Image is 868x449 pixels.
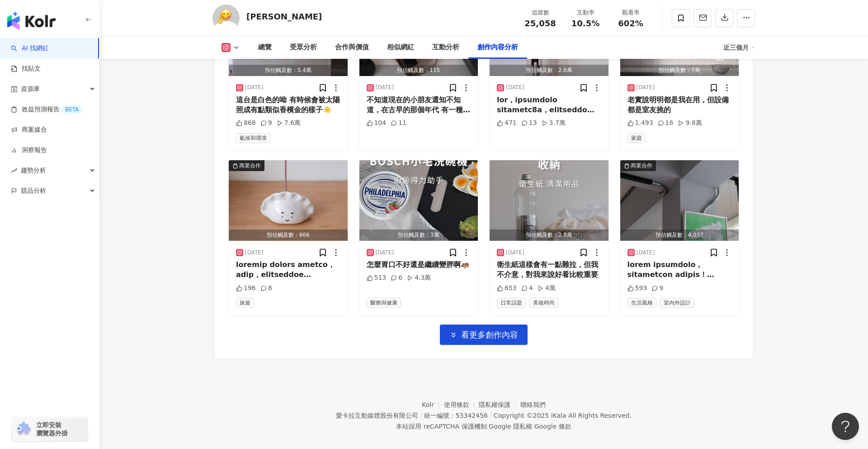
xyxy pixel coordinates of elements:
div: [DATE] [637,84,655,91]
div: [DATE] [506,84,524,91]
div: 預估觸及數：115 [359,65,478,76]
img: logo [7,12,56,30]
span: 本站採用 reCAPTCHA 保護機制 [396,421,571,432]
div: 868 [236,119,256,128]
img: post-image [359,160,478,241]
div: 預估觸及數：5.4萬 [229,65,348,76]
div: 創作內容分析 [477,42,518,53]
div: 追蹤數 [523,8,557,17]
span: 美妝時尚 [529,298,558,308]
span: | [420,412,422,419]
span: rise [11,167,17,174]
div: 老實說明明都是我在用，但設備都是室友挑的 [627,95,732,115]
div: 196 [236,284,256,293]
iframe: Help Scout Beacon - Open [832,413,859,440]
div: 受眾分析 [290,42,317,53]
span: 日常話題 [497,298,526,308]
div: 1,493 [627,119,653,128]
img: post-image [620,160,739,241]
div: 8 [260,284,272,293]
div: Copyright © 2025 All Rights Reserved. [494,412,632,419]
a: Google 條款 [534,423,571,430]
div: 近三個月 [723,40,755,55]
a: Google 隱私權 [489,423,532,430]
div: 7.6萬 [277,119,301,128]
span: | [532,423,534,430]
a: chrome extension立即安裝 瀏覽器外掛 [12,417,88,441]
div: 怎麼胃口不好還是繼續變胖啊🦛 [367,260,471,270]
button: 預估觸及數：3萬 [359,160,478,241]
div: [DATE] [637,249,655,257]
button: 看更多創作內容 [440,325,528,345]
button: 商業合作預估觸及數：866 [229,160,348,241]
div: 3.7萬 [542,119,566,128]
span: 602% [618,19,643,28]
div: lorem ipsumdolo，sitametcon adipis！elitseddoeiusmodt incididun，utla⸜(* ॑꒳ ॑* )⸝ ⌣̈⃝ *~etdo~* ma：al... [627,260,732,280]
div: 6 [391,273,402,282]
button: 商業合作預估觸及數：4,037 [620,160,739,241]
div: 合作與價值 [335,42,369,53]
a: Kolr [422,401,443,408]
div: 104 [367,119,387,128]
span: 氣候和環境 [236,133,270,143]
div: 預估觸及數：866 [229,229,348,241]
div: 預估觸及數：2.6萬 [490,65,609,76]
div: 513 [367,273,387,282]
a: 洞察報告 [11,146,47,155]
span: 旅遊 [236,298,254,308]
img: post-image [490,160,609,241]
div: 9.8萬 [678,119,702,128]
div: 互動分析 [432,42,459,53]
div: [DATE] [376,249,394,257]
div: 4 [521,284,533,293]
div: 預估觸及數：2.8萬 [490,229,609,241]
div: 預估觸及數：7萬 [620,65,739,76]
div: 4萬 [538,284,556,293]
span: 醫療與健康 [367,298,401,308]
div: [DATE] [376,84,394,91]
div: 總覽 [258,42,272,53]
div: 13 [521,119,537,128]
div: 統一編號：53342456 [424,412,488,419]
span: 立即安裝 瀏覽器外掛 [36,421,68,437]
a: 使用條款 [444,401,479,408]
span: 25,058 [524,19,556,28]
div: 653 [497,284,517,293]
a: 找貼文 [11,64,41,73]
div: [PERSON_NAME] [246,11,322,22]
div: 愛卡拉互動媒體股份有限公司 [336,412,418,419]
div: 9 [651,284,663,293]
div: 11 [391,119,406,128]
div: 不知道現在的小朋友還知不知道，在古早的那個年代 有一種浪漫宣言叫做 「你想要的話，我就把天上的星星月亮都摘下來給你」 今年中秋 @zenlet 《Mission 2025: Lunar Core... [367,95,471,115]
div: 16 [658,119,674,128]
span: 競品分析 [21,181,46,201]
div: 471 [497,119,517,128]
div: [DATE] [506,249,524,257]
div: [DATE] [245,84,264,91]
div: 互動率 [568,8,603,17]
a: iKala [551,412,566,419]
span: | [490,412,492,419]
span: 資源庫 [21,79,40,99]
div: 相似網紅 [387,42,414,53]
div: 4.3萬 [407,273,431,282]
span: 看更多創作內容 [461,330,518,340]
a: 效益預測報告BETA [11,105,82,114]
span: 家庭 [627,133,646,143]
span: 生活風格 [627,298,656,308]
div: 預估觸及數：4,037 [620,229,739,241]
div: 商業合作 [631,161,652,170]
div: 衛生紙這樣會有一點難拉，但我不介意，對我來說好看比較重要 [497,260,601,280]
a: 隱私權保護 [479,401,520,408]
a: 聯絡我們 [520,401,546,408]
span: 室內外設計 [660,298,694,308]
div: 9 [260,119,272,128]
img: post-image [229,160,348,241]
a: 商案媒合 [11,125,47,134]
img: chrome extension [14,422,32,436]
div: 商業合作 [239,161,261,170]
span: | [487,423,489,430]
img: KOL Avatar [212,5,240,32]
div: [DATE] [245,249,264,257]
button: 預估觸及數：2.8萬 [490,160,609,241]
